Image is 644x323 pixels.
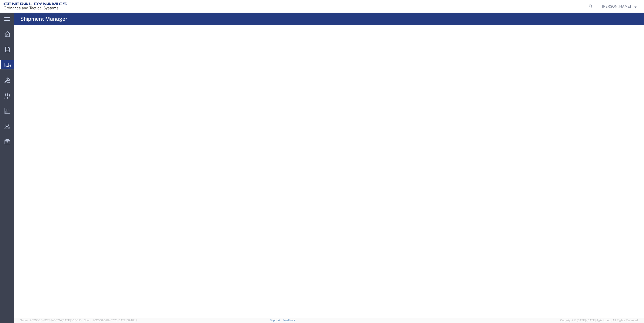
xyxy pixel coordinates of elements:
span: Server: 2025.16.0-82789e55714 [20,319,82,322]
a: Support [270,319,282,322]
span: [DATE] 10:56:16 [62,319,82,322]
img: logo [4,3,67,10]
span: [DATE] 10:40:19 [118,319,137,322]
h4: Shipment Manager [20,13,67,25]
a: Feedback [282,319,295,322]
span: Client: 2025.16.0-8fc0770 [84,319,137,322]
span: Copyright © [DATE]-[DATE] Agistix Inc., All Rights Reserved [560,318,638,322]
button: [PERSON_NAME] [602,3,637,9]
span: Timothy Kilraine [602,4,631,9]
